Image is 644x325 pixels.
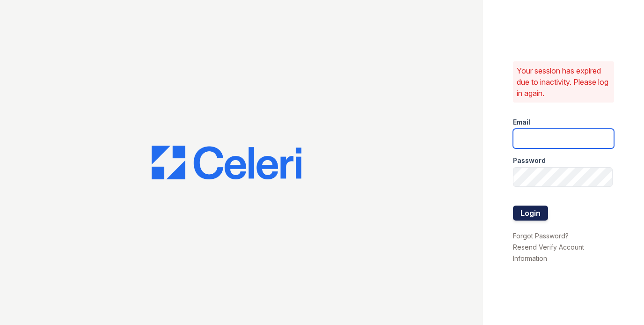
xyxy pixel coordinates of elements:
[513,206,548,221] button: Login
[513,118,530,127] label: Email
[152,146,301,179] img: CE_Logo_Blue-a8612792a0a2168367f1c8372b55b34899dd931a85d93a1a3d3e32e68fde9ad4.png
[517,65,610,99] p: Your session has expired due to inactivity. Please log in again.
[513,156,546,165] label: Password
[513,243,584,262] a: Resend Verify Account Information
[513,232,569,240] a: Forgot Password?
